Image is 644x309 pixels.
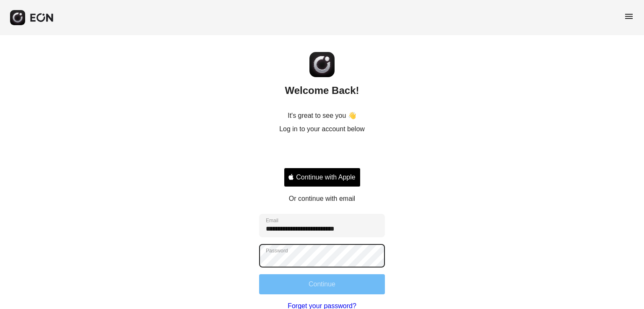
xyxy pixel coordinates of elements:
button: Signin with apple ID [284,168,361,187]
p: Or continue with email [289,194,355,204]
p: It's great to see you 👋 [288,111,356,121]
iframe: Sign in with Google Button [280,143,365,162]
button: Continue [259,274,385,294]
h2: Welcome Back! [285,84,359,97]
label: Password [266,247,288,254]
p: Log in to your account below [279,124,365,134]
label: Email [266,217,278,224]
span: menu [624,11,634,21]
